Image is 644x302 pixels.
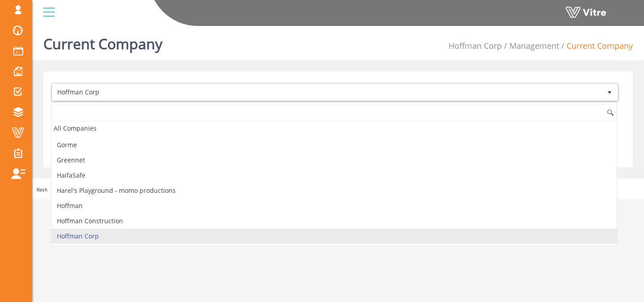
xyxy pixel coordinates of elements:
[602,84,618,101] span: select
[51,229,617,244] li: Hoffman Corp
[502,40,559,52] li: Management
[51,168,617,183] li: HaifaSafe
[51,153,617,168] li: Greennet
[52,84,602,100] span: Hoffman Corp
[51,213,617,229] li: Hoffman Construction
[51,198,617,213] li: Hoffman
[43,22,162,60] h1: Current Company
[51,244,617,259] li: Intel
[449,40,502,51] a: Hoffman Corp
[37,187,206,192] span: Hash 'fd46216' Date '[DATE] 15:20:00 +0000' Branch 'Production'
[51,183,617,198] li: Harel's Playground - momo productions
[51,122,617,134] div: All Companies
[559,40,633,52] li: Current Company
[51,137,617,153] li: Gorme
